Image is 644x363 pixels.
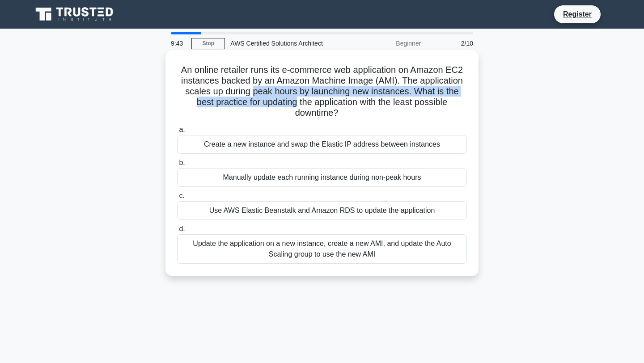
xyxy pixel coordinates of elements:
[176,64,468,119] h5: An online retailer runs its e-commerce web application on Amazon EC2 instances backed by an Amazo...
[165,34,191,52] div: 9:43
[179,192,184,199] span: c.
[179,159,185,166] span: b.
[225,34,348,52] div: AWS Certified Solutions Architect
[348,34,426,52] div: Beginner
[177,234,467,264] div: Update the application on a new instance, create a new AMI, and update the Auto Scaling group to ...
[426,34,479,52] div: 2/10
[558,8,597,20] a: Register
[177,135,467,154] div: Create a new instance and swap the Elastic IP address between instances
[179,126,185,133] span: a.
[177,201,467,220] div: Use AWS Elastic Beanstalk and Amazon RDS to update the application
[179,225,185,232] span: d.
[177,168,467,187] div: Manually update each running instance during non-peak hours
[191,38,225,49] a: Stop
